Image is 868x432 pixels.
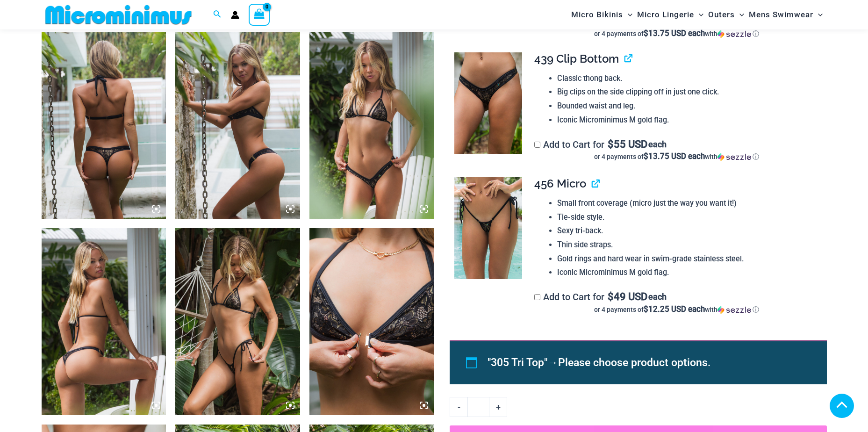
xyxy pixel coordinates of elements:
[557,210,819,224] li: Tie-side style.
[735,3,744,27] span: Menu Toggle
[231,11,239,19] a: Account icon link
[454,177,522,279] img: Highway Robbery Black Gold 456 Micro
[557,99,819,113] li: Bounded waist and leg.
[746,3,825,27] a: Mens SwimwearMenu ToggleMenu Toggle
[557,196,819,210] li: Small front coverage (micro just the way you want it!)
[534,52,619,65] span: 439 Clip Bottom
[557,266,819,280] li: Iconic Microminimus M gold flag.
[42,32,166,219] img: Highway Robbery Black Gold 359 Clip Top 439 Clip Bottom
[635,3,706,27] a: Micro LingerieMenu ToggleMenu Toggle
[488,352,805,374] li: →
[175,228,300,415] img: Highway Robbery Black Gold 305 Tri Top 456 Micro
[489,397,507,417] a: +
[557,252,819,266] li: Gold rings and hard wear in swim-grade stainless steel.
[467,397,489,417] input: Product quantity
[42,228,166,415] img: Highway Robbery Black Gold 305 Tri Top 439 Clip Bottom
[749,3,813,27] span: Mens Swimwear
[644,304,705,314] span: $12.25 USD each
[569,3,635,27] a: Micro BikinisMenu ToggleMenu Toggle
[534,139,819,162] label: Add to Cart for
[813,3,823,27] span: Menu Toggle
[534,305,819,314] div: or 4 payments of$12.25 USD eachwithSezzle Click to learn more about Sezzle
[488,356,547,369] span: "305 Tri Top"
[694,3,703,27] span: Menu Toggle
[557,72,819,86] li: Classic thong back.
[644,29,705,38] span: $13.75 USD each
[534,177,586,190] span: 456 Micro
[558,356,710,369] span: Please choose product options.
[534,152,819,161] div: or 4 payments of with
[623,3,632,27] span: Menu Toggle
[717,30,751,38] img: Sezzle
[717,153,751,161] img: Sezzle
[42,4,195,25] img: MM SHOP LOGO FLAT
[717,306,751,314] img: Sezzle
[213,9,222,21] a: Search icon link
[534,294,540,300] input: Add to Cart for$49 USD eachor 4 payments of$12.25 USD eachwithSezzle Click to learn more about Se...
[637,3,694,27] span: Micro Lingerie
[534,142,540,148] input: Add to Cart for$55 USD eachor 4 payments of$13.75 USD eachwithSezzle Click to learn more about Se...
[534,291,819,314] label: Add to Cart for
[534,29,819,38] div: or 4 payments of with
[567,1,827,28] nav: Site Navigation
[557,238,819,252] li: Thin side straps.
[648,292,667,302] span: each
[648,140,667,149] span: each
[557,113,819,127] li: Iconic Microminimus M gold flag.
[175,32,300,219] img: Highway Robbery Black Gold 359 Clip Top 439 Clip Bottom
[450,397,467,417] a: -
[557,85,819,99] li: Big clips on the side clipping off in just one click.
[708,3,735,27] span: Outers
[608,292,647,302] span: 49 USD
[571,3,623,27] span: Micro Bikinis
[249,4,270,25] a: View Shopping Cart, empty
[309,32,434,219] img: Highway Robbery Black Gold 305 Tri Top 439 Clip Bottom
[557,224,819,238] li: Sexy tri-back.
[534,152,819,161] div: or 4 payments of$13.75 USD eachwithSezzle Click to learn more about Sezzle
[644,151,705,161] span: $13.75 USD each
[608,291,614,302] span: $
[608,138,614,150] span: $
[608,140,647,149] span: 55 USD
[454,52,522,154] img: Highway Robbery Black Gold 439 Clip Bottom
[534,305,819,314] div: or 4 payments of with
[309,228,434,415] img: Highway Robbery Black Gold 359 Clip Top
[706,3,746,27] a: OutersMenu ToggleMenu Toggle
[534,29,819,38] div: or 4 payments of$13.75 USD eachwithSezzle Click to learn more about Sezzle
